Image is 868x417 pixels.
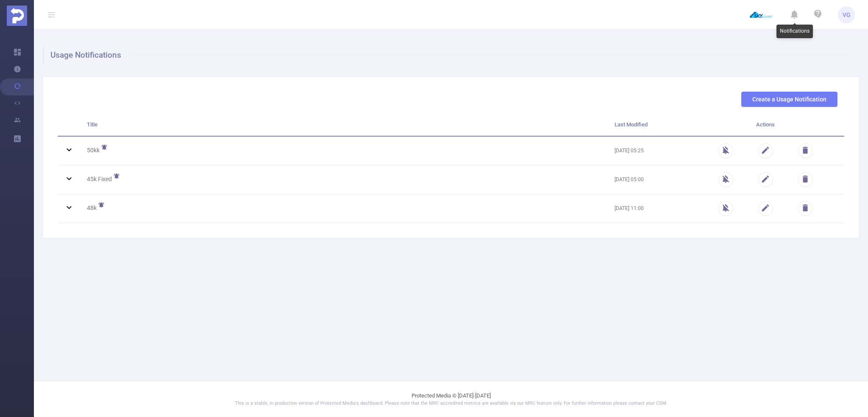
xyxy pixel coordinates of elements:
span: Last Modified [615,121,648,128]
span: 50kk [87,147,100,153]
div: Notifications [776,25,813,38]
span: Actions [756,121,775,128]
td: [DATE] 05:25 [608,137,687,165]
span: VG [843,6,851,23]
footer: Protected Media © [DATE]-[DATE] [34,381,868,417]
span: Title [87,121,97,128]
img: Protected Media [7,6,27,26]
span: 48k [87,205,97,211]
span: 45k Fixed [87,176,112,182]
button: Create a Usage Notification [741,92,837,107]
h1: Usage Notifications [42,47,852,64]
td: [DATE] 11:00 [608,194,687,223]
td: [DATE] 05:00 [608,165,687,194]
p: This is a stable, in production version of Protected Media's dashboard. Please note that the MRC ... [55,400,847,407]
